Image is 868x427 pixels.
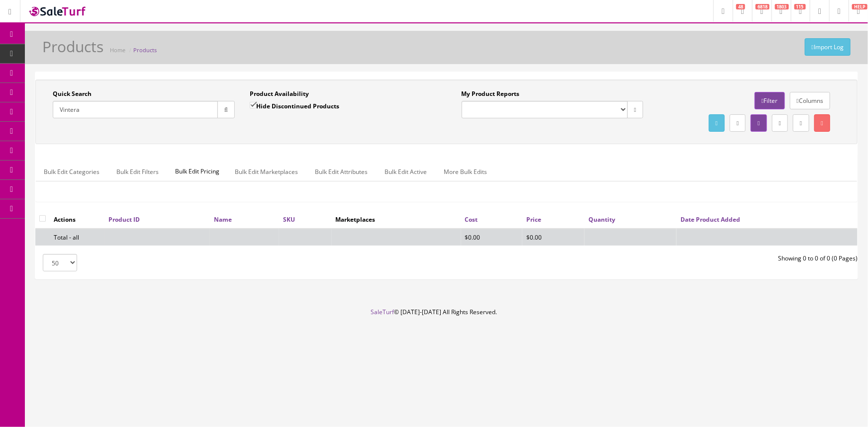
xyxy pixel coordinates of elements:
span: Bulk Edit Pricing [168,162,227,181]
td: $0.00 [522,229,584,246]
input: Hide Discontinued Products [250,102,256,108]
a: Bulk Edit Active [377,162,435,181]
a: Quantity [588,215,615,224]
div: Showing 0 to 0 of 0 (0 Pages) [447,254,866,263]
span: 6818 [756,4,770,9]
a: Price [526,215,541,224]
a: Date Product Added [680,215,740,224]
label: Product Availability [250,89,309,98]
h1: Products [42,38,103,55]
td: Total - all [50,229,104,246]
a: Name [214,215,232,224]
label: Quick Search [53,89,92,98]
span: HELP [852,4,868,9]
a: SaleTurf [371,308,394,316]
span: 48 [736,4,745,9]
a: More Bulk Edits [436,162,495,181]
a: Columns [790,92,830,109]
span: 115 [794,4,806,9]
a: Import Log [805,38,851,56]
a: Product ID [108,215,140,224]
label: My Product Reports [462,89,520,98]
a: Cost [465,215,478,224]
a: Bulk Edit Marketplaces [227,162,306,181]
th: Actions [50,210,104,228]
a: Bulk Edit Filters [108,162,167,181]
input: Search [53,101,218,118]
a: Filter [755,92,784,109]
span: 1803 [775,4,789,9]
a: SKU [283,215,295,224]
a: Bulk Edit Categories [36,162,107,181]
th: Marketplaces [332,210,461,228]
a: Bulk Edit Attributes [307,162,376,181]
label: Hide Discontinued Products [250,101,339,111]
td: $0.00 [461,229,523,246]
a: Home [110,46,125,54]
img: SaleTurf [28,4,88,18]
a: Products [133,46,157,54]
